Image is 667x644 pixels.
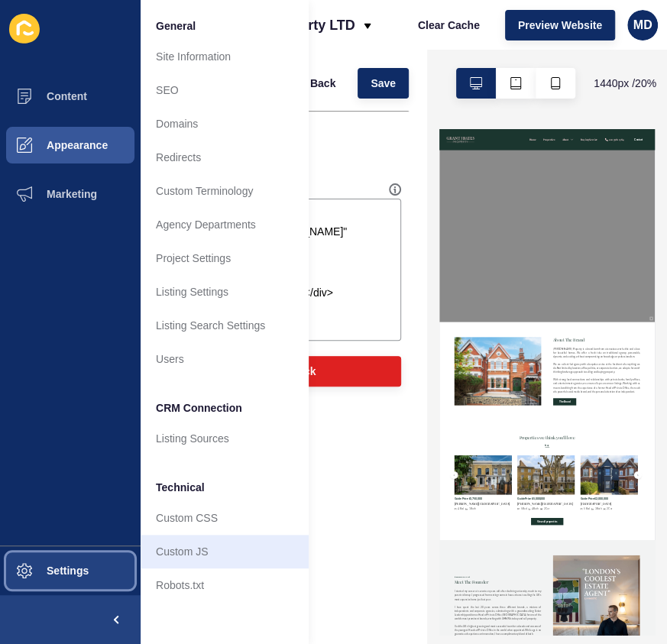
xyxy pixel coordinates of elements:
[459,44,494,63] a: Home
[141,241,309,275] a: Project Settings
[141,501,309,535] a: Custom CSS
[633,18,652,33] span: MD
[251,364,316,379] span: Delete Block
[141,422,309,455] a: Listing Sources
[156,18,196,34] span: General
[418,18,480,33] span: Clear Cache
[594,76,656,91] span: 1440 px / 20 %
[529,44,588,63] a: Properties
[31,8,183,99] img: Company logo
[358,68,409,99] button: Save
[141,73,309,107] a: SEO
[285,68,349,99] button: <Back
[405,10,493,40] button: Clear Cache
[141,535,309,568] a: Custom JS
[626,44,660,63] a: About
[310,76,335,91] span: Back
[141,40,309,73] a: Site Information
[141,141,309,174] a: Redirects
[156,480,205,495] span: Technical
[141,309,309,342] a: Listing Search Settings
[141,568,309,602] a: Robots.txt
[505,10,615,40] button: Preview Website
[518,18,602,33] span: Preview Website
[141,275,309,309] a: Listing Settings
[141,174,309,208] a: Custom Terminology
[141,107,309,141] a: Domains
[141,208,309,241] a: Agency Departments
[141,342,309,376] a: Users
[156,400,242,416] span: CRM Connection
[371,76,396,91] span: Save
